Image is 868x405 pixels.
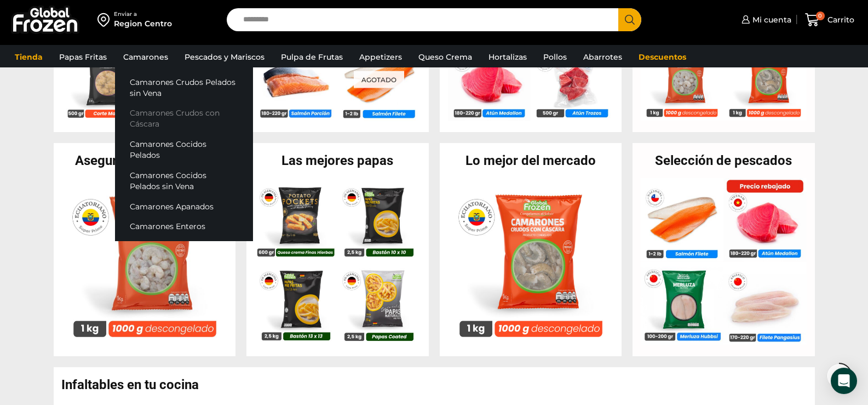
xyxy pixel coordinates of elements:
a: Camarones Crudos Pelados sin Vena [115,72,253,103]
a: Pulpa de Frutas [275,47,348,67]
a: Abarrotes [578,47,628,67]
a: Camarones Cocidos Pelados [115,134,253,166]
h2: Lo mejor del mercado [440,154,622,167]
a: Papas Fritas [54,47,112,67]
span: Mi cuenta [750,14,791,25]
h2: Infaltables en tu cocina [61,378,815,391]
a: Camarones Enteros [115,216,253,237]
a: Appetizers [354,47,407,67]
span: Carrito [825,14,854,25]
a: Camarones Apanados [115,196,253,216]
a: Pollos [538,47,572,67]
a: Hortalizas [483,47,532,67]
a: Tienda [9,47,48,67]
h2: Asegura tu rendimiento [54,154,236,167]
h2: Las mejores papas [246,154,429,167]
a: Camarones Cocidos Pelados sin Vena [115,165,253,196]
img: address-field-icon.svg [97,10,114,29]
a: 0 Carrito [802,7,857,33]
a: Descuentos [633,47,692,67]
a: Mi cuenta [739,9,791,31]
a: Queso Crema [413,47,478,67]
div: Open Intercom Messenger [831,368,857,394]
p: Agotado [354,71,404,88]
div: Region Centro [114,18,172,29]
h2: Selección de pescados [633,154,815,167]
a: Camarones Crudos con Cáscara [115,103,253,134]
button: Search button [618,8,641,31]
div: Enviar a [114,10,172,18]
span: 0 [816,12,825,20]
a: Camarones [118,47,174,67]
a: Pescados y Mariscos [179,47,270,67]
